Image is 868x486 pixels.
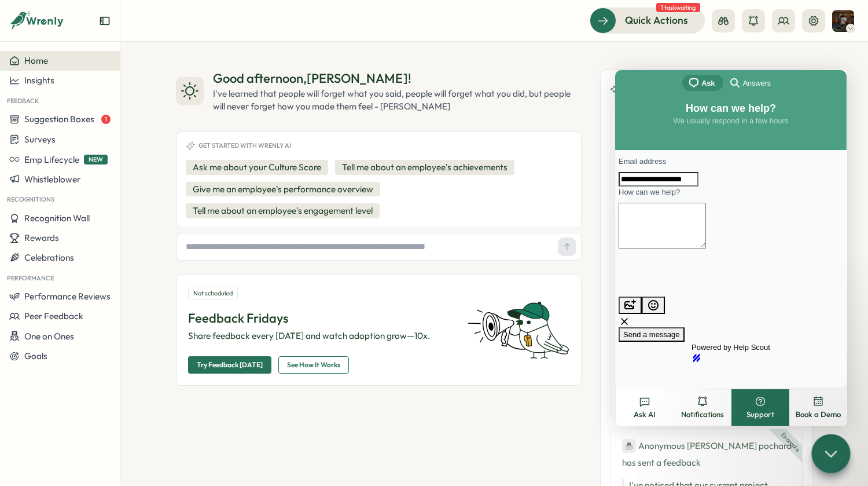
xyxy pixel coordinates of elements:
span: 1 task waiting [656,3,700,12]
button: Quick Actions [590,8,705,33]
span: Quick Actions [625,13,688,28]
button: Give me an employee's performance overview [186,182,380,197]
span: Whistleblower [24,174,80,185]
button: Book a Demo [789,389,847,426]
span: Get started with Wrenly AI [198,142,291,149]
span: Emp Lifecycle [24,154,79,165]
span: Home [24,55,48,66]
button: Try Feedback [DATE] [188,356,271,374]
span: Ask AI [634,410,656,420]
div: I've learned that people will forget what you said, people will forget what you did, but people w... [213,87,582,113]
span: Try Feedback [DATE] [197,357,263,373]
button: Notifications [674,389,731,426]
span: See How It Works [287,357,340,373]
button: Support [731,389,789,426]
button: Expand sidebar [99,15,111,27]
img: Luke Hopwood [832,10,854,32]
p: Feedback Fridays [188,309,453,327]
div: Anonymous [PERSON_NAME] pochard [622,439,792,453]
span: Suggestion Boxes [24,114,94,125]
span: Goals [24,350,47,361]
span: Surveys [24,134,56,145]
button: Tell me about an employee's achievements [335,160,514,175]
span: Recognition Wall [24,213,90,224]
button: See How It Works [278,356,349,374]
p: Share feedback every [DATE] and watch adoption grow—10x. [188,330,453,342]
span: Insights [24,75,54,86]
button: Ask AI [616,389,674,426]
button: Tell me about an employee's engagement level [186,203,380,218]
span: 1 [101,115,111,124]
span: Support [746,410,774,420]
span: Book a Demo [796,410,841,420]
span: Celebrations [24,252,74,263]
span: Performance Reviews [24,291,111,302]
span: Peer Feedback [24,310,83,321]
span: Notifications [681,410,724,420]
span: One on Ones [24,331,74,342]
button: Ask me about your Culture Score [186,160,328,175]
div: Good afternoon , [PERSON_NAME] ! [213,70,582,87]
div: has sent a feedback [622,439,790,470]
span: Rewards [24,232,59,243]
div: Not scheduled [188,287,238,300]
iframe: Help Scout Beacon - Live Chat, Contact Form, and Knowledge Base [615,70,847,388]
span: NEW [84,155,108,165]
